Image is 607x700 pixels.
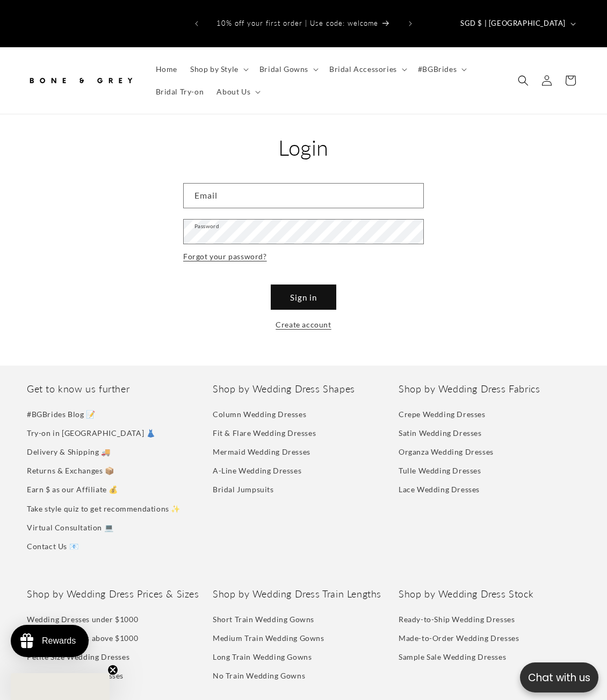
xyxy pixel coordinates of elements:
span: SGD $ | [GEOGRAPHIC_DATA] [460,18,566,29]
a: Made-to-Order Wedding Dresses [399,629,519,647]
a: Column Wedding Dresses [213,407,306,424]
button: Next announcement [399,13,422,34]
a: Wedding Dresses under $1000 [27,612,138,629]
a: No Train Wedding Gowns [213,666,305,685]
h2: Get to know us further [27,383,208,395]
h2: Shop by Wedding Dress Stock [399,588,580,600]
span: #BGBrides [418,64,457,74]
a: Sample Sale Wedding Dresses [399,647,506,666]
span: Bridal Accessories [329,64,397,74]
a: Bridal Jumpsuits [213,480,274,499]
summary: About Us [210,81,265,103]
a: Returns & Exchanges 📦 [27,461,114,480]
div: Rewards [42,636,76,646]
a: Bone and Grey Bridal [23,64,139,96]
a: Crepe Wedding Dresses [399,407,486,424]
a: Delivery & Shipping 🚚 [27,442,111,461]
a: Short Train Wedding Gowns [213,612,314,629]
summary: Shop by Style [184,58,253,81]
button: SGD $ | [GEOGRAPHIC_DATA] [454,13,580,34]
h2: Shop by Wedding Dress Prices & Sizes [27,588,208,600]
h2: Shop by Wedding Dress Train Lengths [213,588,394,600]
span: Shop by Style [190,64,239,74]
a: Mermaid Wedding Dresses [213,442,310,461]
a: Virtual Consultation 💻 [27,518,113,537]
a: Medium Train Wedding Gowns [213,629,324,647]
summary: Bridal Accessories [323,58,411,81]
button: Open chatbox [520,662,598,692]
a: Earn $ as our Affiliate 💰 [27,480,118,499]
a: Organza Wedding Dresses [399,442,494,461]
button: Close teaser [107,665,118,675]
a: Try-on in [GEOGRAPHIC_DATA] 👗 [27,424,155,442]
a: Forgot your password? [183,250,267,263]
a: Fit & Flare Wedding Dresses [213,424,316,442]
div: Close teaser [11,673,110,700]
a: Long Train Wedding Gowns [213,647,312,666]
a: Tulle Wedding Dresses [399,461,481,480]
span: Home [156,64,177,74]
a: Satin Wedding Dresses [399,424,482,442]
span: About Us [216,87,250,97]
a: Lace Wedding Dresses [399,480,480,499]
a: Create account [276,318,331,331]
span: Bridal Gowns [259,64,308,74]
a: Ready-to-Ship Wedding Dresses [399,612,515,629]
a: A-Line Wedding Dresses [213,461,301,480]
a: Home [149,58,184,81]
summary: Bridal Gowns [253,58,323,81]
a: #BGBrides Blog 📝 [27,407,96,424]
summary: #BGBrides [411,58,471,81]
h1: Login [183,134,424,162]
h2: Shop by Wedding Dress Fabrics [399,383,580,395]
a: Contact Us 📧 [27,537,78,556]
summary: Search [511,69,535,92]
a: Plus Size Wedding Dresses [27,666,124,685]
h2: Shop by Wedding Dress Shapes [213,383,394,395]
a: Bridal Try-on [149,81,211,103]
img: Bone and Grey Bridal [27,69,134,92]
a: Take style quiz to get recommendations ✨ [27,499,180,518]
p: Chat with us [520,670,598,686]
button: Sign in [271,285,336,310]
span: Bridal Try-on [156,87,204,97]
button: Previous announcement [185,13,208,34]
span: 10% off your first order | Use code: welcome [216,19,378,27]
